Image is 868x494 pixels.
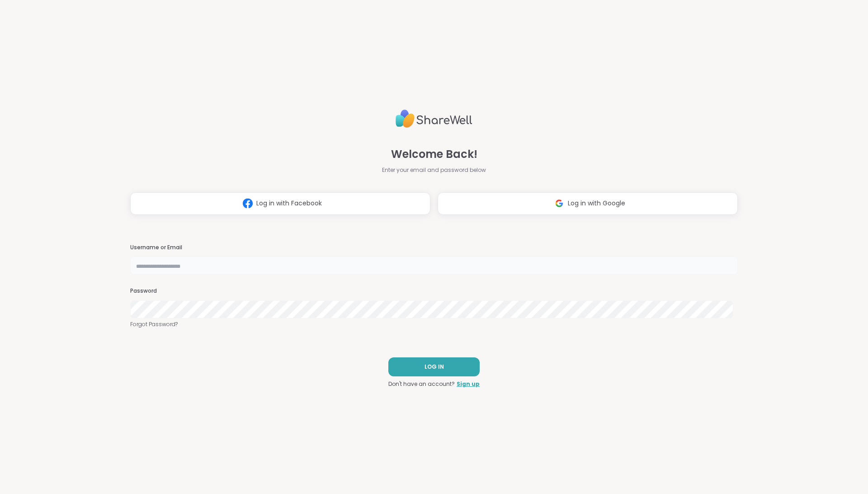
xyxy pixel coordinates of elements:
[130,192,430,215] button: Log in with Facebook
[256,199,322,208] span: Log in with Facebook
[438,192,738,215] button: Log in with Google
[130,244,738,252] h3: Username or Email
[457,380,480,388] a: Sign up
[382,166,486,174] span: Enter your email and password below
[130,320,738,328] a: Forgot Password?
[396,106,472,132] img: ShareWell Logo
[425,363,444,371] span: LOG IN
[568,199,625,208] span: Log in with Google
[388,357,480,376] button: LOG IN
[239,195,256,212] img: ShareWell Logomark
[130,287,738,295] h3: Password
[391,146,477,162] span: Welcome Back!
[388,380,455,388] span: Don't have an account?
[551,195,568,212] img: ShareWell Logomark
